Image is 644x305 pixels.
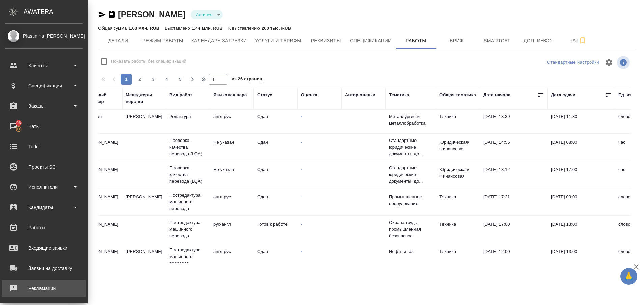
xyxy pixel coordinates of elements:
[254,190,298,214] td: Сдан
[301,249,302,254] a: -
[620,268,637,285] button: 🙏
[547,190,615,214] td: [DATE] 09:00
[436,110,480,133] td: Техника
[210,163,254,186] td: Не указан
[254,110,298,133] td: Сдан
[5,243,83,253] div: Входящие заявки
[617,56,631,69] span: Посмотреть информацию
[623,269,635,283] span: 🙏
[480,135,547,159] td: [DATE] 14:56
[169,164,207,185] p: Проверка качества перевода (LQA)
[102,36,134,45] span: Детали
[439,92,476,98] div: Общая тематика
[5,142,83,152] div: Todo
[122,245,166,269] td: [PERSON_NAME]
[301,114,302,119] a: -
[78,218,122,241] td: [PERSON_NAME]
[210,190,254,214] td: англ-рус
[254,245,298,269] td: Сдан
[122,190,166,214] td: [PERSON_NAME]
[562,36,594,45] span: Чат
[5,101,83,111] div: Заказы
[345,92,375,98] div: Автор оценки
[579,36,587,45] svg: Подписаться
[389,248,433,255] p: Нефть и газ
[169,192,207,212] p: Постредактура машинного перевода
[310,36,342,45] span: Реквизиты
[350,36,392,45] span: Спецификации
[389,113,433,127] p: Металлургия и металлобработка
[436,190,480,214] td: Техника
[108,10,116,19] button: Скопировать ссылку
[210,245,254,269] td: англ-рус
[254,163,298,186] td: Сдан
[440,36,473,45] span: Бриф
[5,223,83,233] div: Работы
[400,36,432,45] span: Работы
[191,36,247,45] span: Календарь загрузки
[480,218,547,241] td: [DATE] 17:00
[2,260,86,277] a: Заявки на доставку
[194,12,215,18] button: Активен
[24,5,88,19] div: AWATERA
[148,74,159,85] button: 3
[98,10,106,19] button: Скопировать ссылку для ЯМессенджера
[389,219,433,239] p: Охрана труда, промышленная безопаснос...
[175,76,186,83] span: 5
[551,92,575,98] div: Дата сдачи
[122,110,166,133] td: [PERSON_NAME]
[480,110,547,133] td: [DATE] 13:39
[545,57,601,68] div: split button
[2,239,86,256] a: Входящие заявки
[547,163,615,186] td: [DATE] 17:00
[134,74,145,85] button: 2
[128,26,159,31] p: 1.63 млн. RUB
[161,76,172,83] span: 4
[389,164,433,185] p: Стандартные юридические документы, до...
[255,36,301,45] span: Услуги и тарифы
[254,218,298,241] td: Готов к работе
[257,92,272,98] div: Статус
[601,54,617,71] span: Настроить таблицу
[5,121,83,131] div: Чаты
[547,135,615,159] td: [DATE] 08:00
[301,222,302,227] a: -
[5,283,83,294] div: Рекламации
[2,280,86,297] a: Рекламации
[169,113,207,120] p: Редактура
[5,182,83,192] div: Исполнители
[389,137,433,157] p: Стандартные юридические документы, до...
[210,218,254,241] td: рус-англ
[480,245,547,269] td: [DATE] 12:00
[480,163,547,186] td: [DATE] 13:12
[5,263,83,273] div: Заявки на доставку
[483,92,510,98] div: Дата начала
[165,26,192,31] p: Выставлено
[169,219,207,239] p: Постредактура машинного перевода
[2,118,86,135] a: 96Чаты
[5,32,83,40] div: Plastinina [PERSON_NAME]
[547,110,615,133] td: [DATE] 11:30
[547,218,615,241] td: [DATE] 13:00
[126,92,163,105] div: Менеджеры верстки
[618,92,636,98] div: Ед. изм.
[210,135,254,159] td: Не указан
[98,26,128,31] p: Общая сумма
[254,135,298,159] td: Сдан
[12,120,25,126] span: 96
[521,36,554,45] span: Доп. инфо
[210,110,254,133] td: англ-рус
[436,135,480,159] td: Юридическая/Финансовая
[78,163,122,186] td: [PERSON_NAME]
[5,202,83,212] div: Кандидаты
[213,92,247,98] div: Языковая пара
[301,194,302,199] a: -
[436,245,480,269] td: Техника
[2,158,86,175] a: Проекты SC
[5,60,83,71] div: Клиенты
[436,218,480,241] td: Техника
[111,58,186,65] span: Показать работы без спецификаций
[192,26,223,31] p: 1.44 млн. RUB
[78,110,122,133] td: не указан
[161,74,172,85] button: 4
